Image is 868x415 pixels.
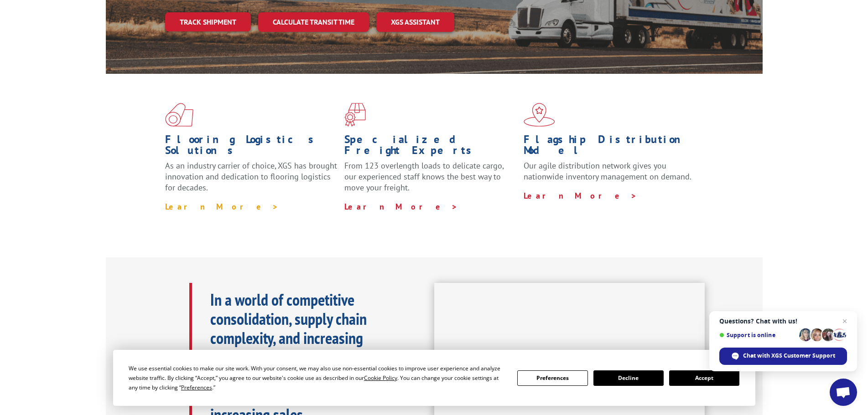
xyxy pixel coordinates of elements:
[517,370,587,386] button: Preferences
[593,370,664,386] button: Decline
[165,134,338,160] h1: Flooring Logistics Solutions
[743,352,835,360] span: Chat with XGS Customer Support
[181,384,212,391] span: Preferences
[344,160,517,201] p: From 123 overlength loads to delicate cargo, our experienced staff knows the best way to move you...
[719,318,847,325] span: Questions? Chat with us!
[258,12,369,32] a: Calculate transit time
[165,103,193,127] img: xgs-icon-total-supply-chain-intelligence-red
[719,332,796,338] span: Support is online
[524,190,637,201] a: Learn More >
[129,364,506,392] div: We use essential cookies to make our site work. With your consent, we may also use non-essential ...
[524,160,691,182] span: Our agile distribution network gives you nationwide inventory management on demand.
[165,160,337,193] span: As an industry carrier of choice, XGS has brought innovation and dedication to flooring logistics...
[165,12,251,31] a: Track shipment
[524,134,696,160] h1: Flagship Distribution Model
[113,350,755,406] div: Cookie Consent Prompt
[364,374,397,382] span: Cookie Policy
[344,134,517,160] h1: Specialized Freight Experts
[344,103,366,127] img: xgs-icon-focused-on-flooring-red
[376,12,454,32] a: XGS ASSISTANT
[669,370,739,386] button: Accept
[524,103,555,127] img: xgs-icon-flagship-distribution-model-red
[719,348,847,365] span: Chat with XGS Customer Support
[830,379,857,406] a: Open chat
[165,201,279,212] a: Learn More >
[344,201,458,212] a: Learn More >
